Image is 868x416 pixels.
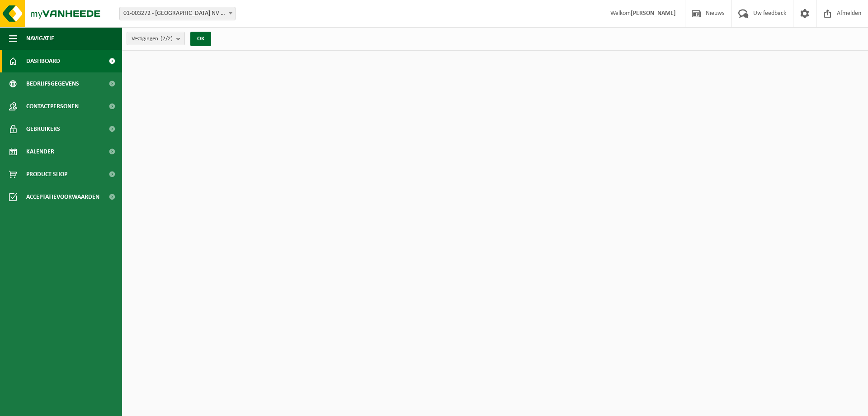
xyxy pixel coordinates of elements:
[26,27,54,50] span: Navigatie
[190,32,211,46] button: OK
[631,10,676,17] strong: [PERSON_NAME]
[26,95,79,118] span: Contactpersonen
[119,7,236,20] span: 01-003272 - BELGOSUC NV - BEERNEM
[26,72,79,95] span: Bedrijfsgegevens
[26,50,60,72] span: Dashboard
[160,36,173,42] count: (2/2)
[26,140,54,163] span: Kalender
[127,32,185,45] button: Vestigingen(2/2)
[26,118,60,140] span: Gebruikers
[26,186,99,208] span: Acceptatievoorwaarden
[132,32,173,46] span: Vestigingen
[120,7,235,20] span: 01-003272 - BELGOSUC NV - BEERNEM
[26,163,67,186] span: Product Shop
